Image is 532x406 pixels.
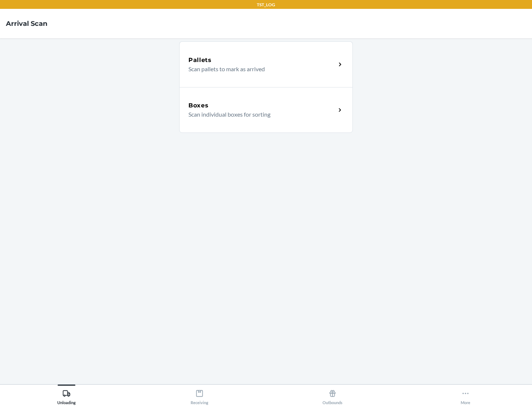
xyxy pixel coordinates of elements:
p: Scan pallets to mark as arrived [188,65,330,73]
h4: Arrival Scan [6,19,47,28]
button: Outbounds [266,385,399,405]
div: Unloading [57,386,76,405]
div: Outbounds [323,386,342,405]
button: More [399,385,532,405]
h5: Pallets [188,56,212,65]
a: PalletsScan pallets to mark as arrived [179,41,353,87]
button: Receiving [133,385,266,405]
a: BoxesScan individual boxes for sorting [179,87,353,133]
div: Receiving [191,386,208,405]
div: More [461,386,470,405]
h5: Boxes [188,101,209,110]
p: TST_LOG [257,1,275,8]
p: Scan individual boxes for sorting [188,110,330,119]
